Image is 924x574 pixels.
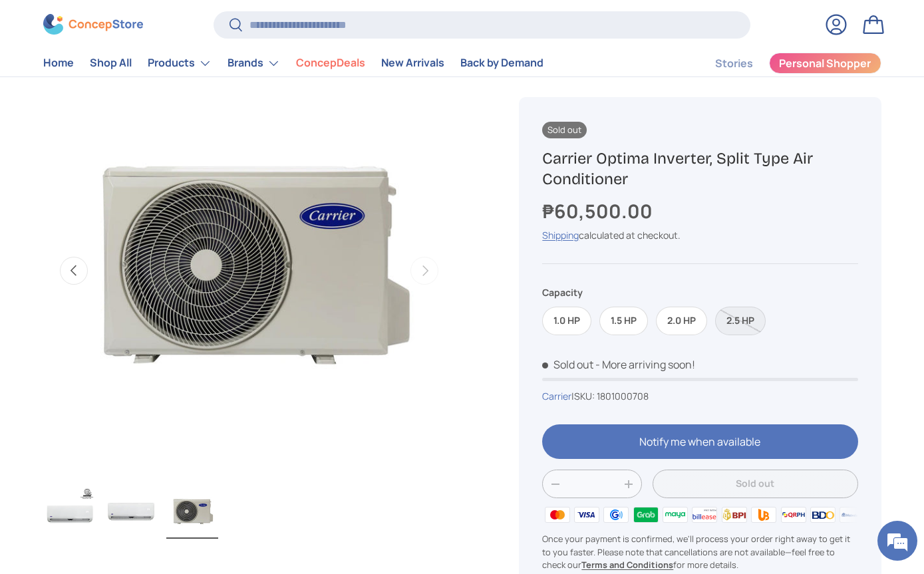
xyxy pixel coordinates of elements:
span: SKU: [574,390,595,402]
img: maya [661,505,690,525]
summary: Brands [220,50,288,76]
img: billease [690,505,719,525]
a: ConcepDeals [296,51,365,76]
img: Carrier Optima Inverter, Split Type Air Conditioner [44,486,96,539]
img: carrier-optima-1.00hp-split-type-inverter-indoor-aircon-unit-full-view-concepstore [105,486,157,539]
img: carrier-optima-1.00hp-split-type-inverter-outdoor-aircon-unit-full-view-concepstore [166,486,218,539]
div: calculated at checkout. [542,228,857,242]
media-gallery: Gallery Viewer [43,65,456,543]
label: Sold out [715,307,766,335]
span: Sold out [542,357,593,372]
div: Chat with us now [69,74,224,92]
span: Personal Shopper [779,59,871,69]
a: Shipping [542,229,579,241]
img: ConcepStore [43,15,143,35]
img: qrph [778,505,808,525]
span: 1801000708 [597,390,649,402]
span: | [571,390,649,402]
div: Minimize live chat window [218,7,250,39]
strong: ₱60,500.00 [542,199,656,224]
img: gcash [601,505,631,525]
nav: Primary [43,50,543,76]
a: Shop All [90,51,132,76]
img: visa [572,505,601,525]
textarea: Type your message and hit 'Enter' [7,363,253,410]
img: master [542,505,571,525]
img: ubp [749,505,778,525]
img: bdo [808,505,838,525]
a: New Arrivals [381,51,444,76]
a: Back by Demand [460,51,543,76]
summary: Products [140,50,220,76]
a: Terms and Conditions [581,559,673,571]
p: - More arriving soon! [595,357,695,372]
legend: Capacity [542,285,583,299]
a: Home [43,51,74,76]
img: bpi [720,505,749,525]
a: Stories [715,51,753,76]
a: Personal Shopper [769,53,881,74]
nav: Secondary [683,50,881,76]
img: grabpay [631,505,660,525]
a: Carrier [542,390,571,402]
img: metrobank [838,505,867,525]
span: Sold out [542,122,587,138]
p: Once your payment is confirmed, we'll process your order right away to get it to you faster. Plea... [542,533,857,572]
button: Sold out [653,470,857,498]
span: We're online! [77,168,184,302]
h1: Carrier Optima Inverter, Split Type Air Conditioner [542,148,857,190]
